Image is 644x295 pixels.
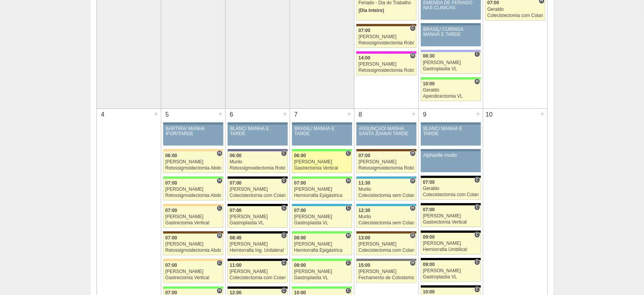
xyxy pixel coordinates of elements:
[359,248,415,253] div: Colecistectomia com Colangiografia VL
[359,263,371,268] span: 15:00
[421,77,481,80] div: Key: Brasil
[228,176,288,179] div: Key: Blanc
[359,193,415,198] div: Colecistectomia sem Colangiografia VL
[421,50,481,52] div: Key: Christóvão da Gama
[356,234,416,255] a: H 13:00 [PERSON_NAME] Colecistectomia com Colangiografia VL
[474,287,480,293] span: Consultório
[419,109,431,120] div: 9
[423,220,479,225] div: Gastrectomia Vertical
[281,288,287,294] span: Consultório
[294,153,306,158] span: 06:00
[421,178,481,200] a: C 07:00 Geraldo Colecistectomia com Colangiografia VL
[281,260,287,266] span: Consultório
[230,208,242,213] span: 07:00
[410,25,416,31] span: Consultório
[421,285,481,288] div: Key: Blanc
[228,179,288,200] a: C 07:00 [PERSON_NAME] Colecistectomia com Colangiografia VL
[281,232,287,239] span: Consultório
[294,159,350,164] div: [PERSON_NAME]
[346,288,351,294] span: Consultório
[421,233,481,254] a: C 09:00 [PERSON_NAME] Herniorrafia Umbilical
[217,109,224,119] div: +
[294,208,306,213] span: 07:00
[474,259,480,265] span: Consultório
[230,187,286,192] div: [PERSON_NAME]
[356,231,416,234] div: Key: Santa Joana
[292,261,352,283] a: C 09:00 [PERSON_NAME] Gastroplastia VL
[165,275,221,280] div: Gastrectomia Vertical
[359,153,371,158] span: 07:00
[359,34,415,39] div: [PERSON_NAME]
[423,153,479,158] div: Alphaville murilo
[359,220,415,225] div: Colecistectomia sem Colangiografia VL
[230,193,286,198] div: Colecistectomia com Colangiografia VL
[230,269,286,274] div: [PERSON_NAME]
[230,235,242,241] span: 08:45
[421,203,481,205] div: Key: Blanc
[423,0,479,10] div: EMENDA DE FERIADO NAS CLINICAS
[163,204,223,206] div: Key: Bartira
[228,122,288,125] div: Key: Aviso
[294,220,350,225] div: Gastroplastia VL
[359,159,415,164] div: [PERSON_NAME]
[359,62,415,67] div: [PERSON_NAME]
[230,214,286,219] div: [PERSON_NAME]
[228,287,288,289] div: Key: Blanc
[423,81,435,86] span: 10:00
[165,193,221,198] div: Retossigmoidectomia Abdominal VL
[166,126,221,136] div: BARTIRA/ MANHÃ IFOR/TARDE
[292,204,352,206] div: Key: Neomater
[421,122,481,125] div: Key: Aviso
[423,27,479,37] div: BRASIL/ CURINGA MANHÃ E TARDE
[292,206,352,228] a: C 07:00 [PERSON_NAME] Gastroplastia VL
[228,231,288,234] div: Key: Blanc
[230,180,242,186] span: 07:00
[356,204,416,206] div: Key: Neomater
[163,176,223,179] div: Key: Brasil
[421,151,481,172] a: Alphaville murilo
[165,242,221,247] div: [PERSON_NAME]
[423,126,479,136] div: BLANC/ MANHÃ E TARDE
[292,125,352,146] a: BRASIL/ MANHÃ E TARDE
[356,24,416,26] div: Key: Santa Joana
[359,0,415,5] div: Feriado - Dia do Trabalho
[359,8,384,13] span: (Dia inteiro)
[539,109,546,119] div: +
[423,66,479,71] div: Gastroplastia VL
[153,109,159,119] div: +
[359,208,371,213] span: 12:30
[423,275,479,280] div: Gastroplastia VL
[281,150,287,156] span: Consultório
[474,78,480,85] span: Hospital
[163,179,223,200] a: H 07:00 [PERSON_NAME] Retossigmoidectomia Abdominal VL
[163,231,223,234] div: Key: Santa Joana
[359,187,415,192] div: Murilo
[423,180,435,185] span: 07:00
[474,204,480,210] span: Consultório
[423,262,435,267] span: 09:00
[228,125,288,146] a: BLANC/ MANHÃ E TARDE
[228,261,288,283] a: C 11:00 [PERSON_NAME] Colecistectomia com Colangiografia VL
[487,7,543,12] div: Geraldo
[165,153,177,158] span: 06:00
[228,151,288,173] a: C 06:00 Murilo Retossigmoidectomia Robótica
[410,109,417,119] div: +
[359,55,371,61] span: 14:00
[423,94,479,99] div: Apendicectomia VL
[423,60,479,65] div: [PERSON_NAME]
[165,269,221,274] div: [PERSON_NAME]
[421,231,481,233] div: Key: Blanc
[165,248,221,253] div: Retossigmoidectomia Abdominal VL
[281,205,287,211] span: Consultório
[346,260,351,266] span: Consultório
[292,234,352,255] a: H 08:00 [PERSON_NAME] Herniorrafia Epigástrica
[165,180,177,186] span: 07:00
[292,176,352,179] div: Key: Brasil
[230,263,242,268] span: 11:00
[423,186,479,191] div: Geraldo
[410,178,416,184] span: Hospital
[423,289,435,295] span: 10:00
[217,260,223,266] span: Consultório
[281,178,287,184] span: Consultório
[163,122,223,125] div: Key: Aviso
